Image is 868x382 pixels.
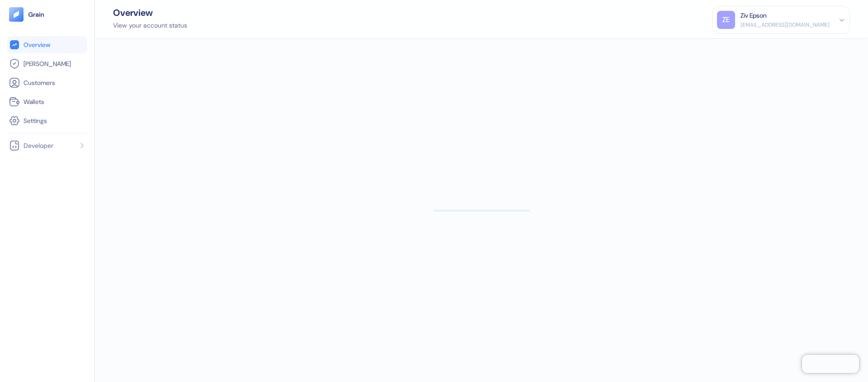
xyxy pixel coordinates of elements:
[9,96,85,107] a: Wallets
[113,8,187,17] div: Overview
[24,97,44,106] span: Wallets
[24,78,55,87] span: Customers
[741,11,767,20] div: Ziv Epson
[113,21,187,30] div: View your account status
[741,21,830,29] div: [EMAIL_ADDRESS][DOMAIN_NAME]
[802,355,859,373] iframe: Chatra live chat
[717,11,735,29] div: ZE
[28,11,45,18] img: logo
[24,116,47,125] span: Settings
[9,7,24,22] img: logo-tablet-V2.svg
[9,39,85,50] a: Overview
[9,115,85,126] a: Settings
[24,40,50,49] span: Overview
[9,58,85,69] a: [PERSON_NAME]
[24,141,53,150] span: Developer
[9,77,85,88] a: Customers
[24,59,71,68] span: [PERSON_NAME]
